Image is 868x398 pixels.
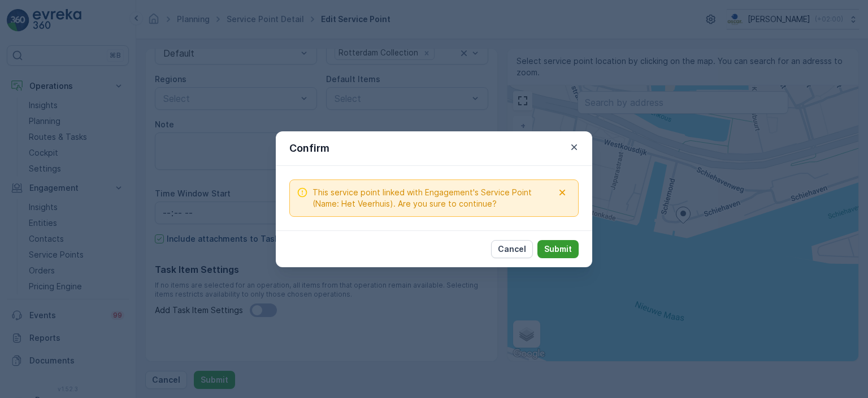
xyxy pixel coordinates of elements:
[544,243,572,255] p: Submit
[498,243,526,255] p: Cancel
[313,187,553,209] span: This service point linked with Engagement's Service Point (Name: Het Veerhuis). Are you sure to c...
[289,140,329,156] p: Confirm
[491,240,533,258] button: Cancel
[537,240,579,258] button: Submit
